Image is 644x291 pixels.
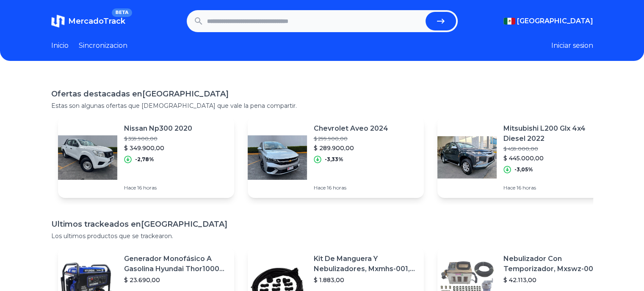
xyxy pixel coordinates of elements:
[248,128,307,187] img: Featured image
[314,124,388,134] p: Chevrolet Aveo 2024
[51,88,593,100] h1: Ofertas destacadas en [GEOGRAPHIC_DATA]
[437,128,497,187] img: Featured image
[517,16,593,26] span: [GEOGRAPHIC_DATA]
[51,14,125,28] a: MercadoTrackBETA
[51,102,593,110] p: Estas son algunas ofertas que [DEMOGRAPHIC_DATA] que vale la pena compartir.
[124,254,227,274] p: Generador Monofásico A Gasolina Hyundai Thor10000 P 11.5 Kw
[51,14,65,28] img: MercadoTrack
[51,232,593,240] p: Los ultimos productos que se trackearon.
[112,8,132,17] span: BETA
[124,184,192,191] p: Hace 16 horas
[58,128,117,187] img: Featured image
[135,156,154,163] p: -2,78%
[124,144,192,152] p: $ 349.900,00
[503,254,607,274] p: Nebulizador Con Temporizador, Mxswz-009, 50m, 40 Boquillas
[551,41,593,51] button: Iniciar sesion
[314,144,388,152] p: $ 289.900,00
[124,135,192,142] p: $ 359.900,00
[68,16,125,26] span: MercadoTrack
[314,135,388,142] p: $ 299.900,00
[325,156,343,163] p: -3,33%
[58,117,234,198] a: Featured imageNissan Np300 2020$ 359.900,00$ 349.900,00-2,78%Hace 16 horas
[51,218,593,230] h1: Ultimos trackeados en [GEOGRAPHIC_DATA]
[514,166,533,173] p: -3,05%
[314,184,388,191] p: Hace 16 horas
[314,276,417,284] p: $ 1.883,00
[503,184,607,191] p: Hace 16 horas
[503,124,607,144] p: Mitsubishi L200 Glx 4x4 Diesel 2022
[124,276,227,284] p: $ 23.690,00
[437,117,614,198] a: Featured imageMitsubishi L200 Glx 4x4 Diesel 2022$ 459.000,00$ 445.000,00-3,05%Hace 16 horas
[124,124,192,134] p: Nissan Np300 2020
[248,117,424,198] a: Featured imageChevrolet Aveo 2024$ 299.900,00$ 289.900,00-3,33%Hace 16 horas
[503,145,607,152] p: $ 459.000,00
[79,41,127,51] a: Sincronizacion
[51,41,69,51] a: Inicio
[503,154,607,162] p: $ 445.000,00
[503,16,593,26] button: [GEOGRAPHIC_DATA]
[503,18,515,25] img: Mexico
[314,254,417,274] p: Kit De Manguera Y Nebulizadores, Mxmhs-001, 6m, 6 Tees, 8 Bo
[503,276,607,284] p: $ 42.113,00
